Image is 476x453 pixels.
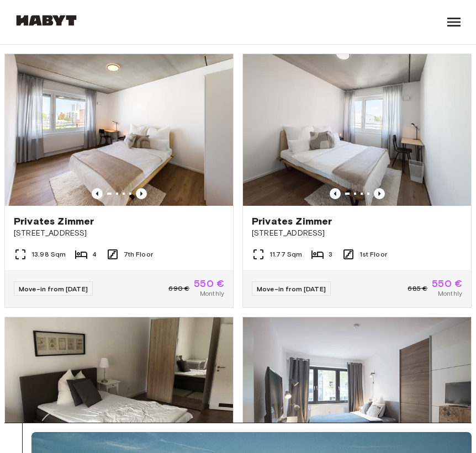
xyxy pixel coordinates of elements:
img: Marketing picture of unit DE-04-037-003-02Q [243,54,471,206]
span: Monthly [438,289,462,299]
span: 13.98 Sqm [31,249,66,259]
button: Previous image [374,188,385,199]
span: 550 € [194,279,224,289]
span: [STREET_ADDRESS] [14,228,224,239]
img: Habyt [13,15,80,26]
span: 4 [92,249,97,259]
span: Move-in from [DATE] [257,285,326,293]
span: Monthly [200,289,224,299]
span: 1st Floor [359,249,387,259]
span: Move-in from [DATE] [19,285,88,293]
span: Privates Zimmer [252,215,332,228]
span: 7th Floor [124,249,153,259]
span: Privates Zimmer [14,215,94,228]
span: 550 € [432,279,462,289]
button: Previous image [136,188,147,199]
a: Marketing picture of unit DE-04-037-003-02QPrevious imagePrevious imagePrivates Zimmer[STREET_ADD... [242,54,472,308]
a: Marketing picture of unit DE-04-037-032-04QPrevious imagePrevious imagePrivates Zimmer[STREET_ADD... [4,54,234,308]
span: 11.77 Sqm [269,249,302,259]
img: Marketing picture of unit DE-04-037-032-04Q [5,54,233,206]
span: 3 [329,249,332,259]
button: Previous image [330,188,341,199]
button: Previous image [92,188,103,199]
span: 690 € [168,284,189,294]
span: [STREET_ADDRESS] [252,228,462,239]
span: 685 € [408,284,427,294]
